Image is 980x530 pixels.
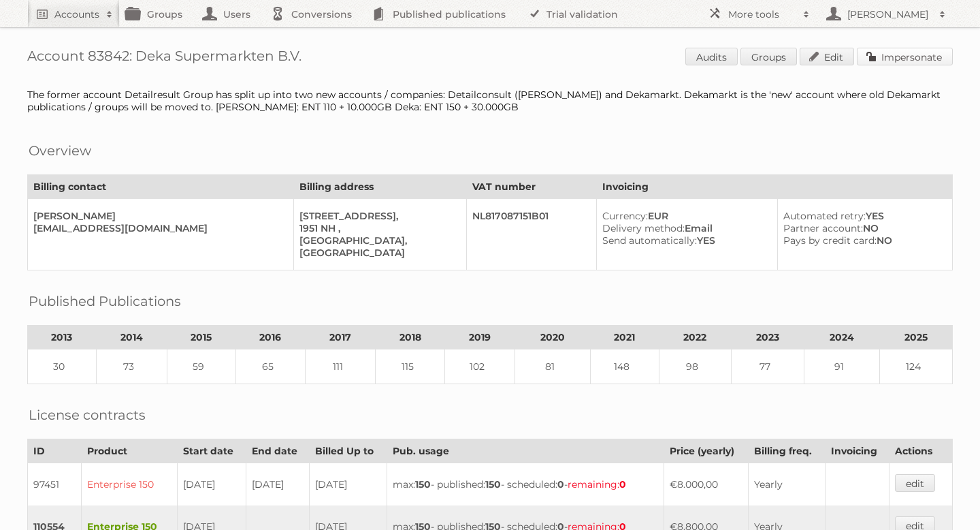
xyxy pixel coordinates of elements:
th: Billing contact [28,175,294,199]
span: Partner account: [783,222,863,234]
div: YES [783,210,941,222]
div: [STREET_ADDRESS], [299,210,456,222]
th: 2025 [880,326,953,349]
th: End date [246,439,309,463]
th: Product [81,439,178,463]
th: 2014 [96,326,167,349]
th: ID [28,439,82,463]
a: Audits [685,48,738,65]
div: NO [783,222,941,234]
th: Invoicing [825,439,889,463]
th: Price (yearly) [664,439,749,463]
th: 2024 [804,326,880,349]
h2: Accounts [54,7,99,21]
span: Delivery method: [602,222,685,234]
th: Actions [889,439,952,463]
th: Start date [178,439,246,463]
a: Impersonate [857,48,953,65]
th: 2022 [659,326,732,349]
div: [GEOGRAPHIC_DATA] [299,247,456,259]
th: 2018 [375,326,445,349]
th: Billed Up to [309,439,387,463]
th: 2019 [445,326,515,349]
th: VAT number [467,175,597,199]
h2: More tools [728,7,796,21]
td: 65 [235,349,306,384]
td: NL817087151B01 [467,199,597,270]
span: Automated retry: [783,210,866,222]
th: Billing freq. [749,439,826,463]
td: [DATE] [309,463,387,506]
th: Billing address [293,175,467,199]
div: YES [602,234,766,247]
div: [PERSON_NAME] [33,210,282,222]
strong: 0 [557,478,564,490]
th: 2020 [515,326,591,349]
strong: 150 [485,478,501,490]
td: Yearly [749,463,826,506]
td: 91 [804,349,880,384]
th: 2023 [732,326,804,349]
h2: [PERSON_NAME] [844,7,932,21]
strong: 150 [415,478,431,490]
td: max: - published: - scheduled: - [387,463,664,506]
div: NO [783,234,941,247]
td: Enterprise 150 [81,463,178,506]
a: Edit [800,48,854,65]
td: 73 [96,349,167,384]
a: Groups [740,48,797,65]
td: 81 [515,349,591,384]
th: 2013 [28,326,97,349]
div: 1951 NH , [299,222,456,234]
td: 124 [880,349,953,384]
td: 77 [732,349,804,384]
h2: License contracts [29,405,146,425]
div: [GEOGRAPHIC_DATA], [299,234,456,247]
td: €8.000,00 [664,463,749,506]
a: edit [895,474,935,492]
th: Invoicing [596,175,952,199]
th: 2015 [167,326,236,349]
td: 98 [659,349,732,384]
h2: Published Publications [29,291,181,311]
div: [EMAIL_ADDRESS][DOMAIN_NAME] [33,222,282,234]
div: The former account Detailresult Group has split up into two new accounts / companies: Detailconsu... [27,89,953,113]
span: Currency: [602,210,648,222]
td: 115 [375,349,445,384]
th: 2021 [591,326,659,349]
th: 2016 [235,326,306,349]
div: Email [602,222,766,234]
span: Pays by credit card: [783,234,877,247]
td: 111 [306,349,376,384]
td: [DATE] [246,463,309,506]
h2: Overview [29,140,91,161]
strong: 0 [619,478,626,490]
th: 2017 [306,326,376,349]
td: 102 [445,349,515,384]
div: EUR [602,210,766,222]
td: 148 [591,349,659,384]
td: [DATE] [178,463,246,506]
span: remaining: [568,478,626,490]
th: Pub. usage [387,439,664,463]
td: 30 [28,349,97,384]
span: Send automatically: [602,234,697,247]
td: 59 [167,349,236,384]
h1: Account 83842: Deka Supermarkten B.V. [27,48,953,68]
td: 97451 [28,463,82,506]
